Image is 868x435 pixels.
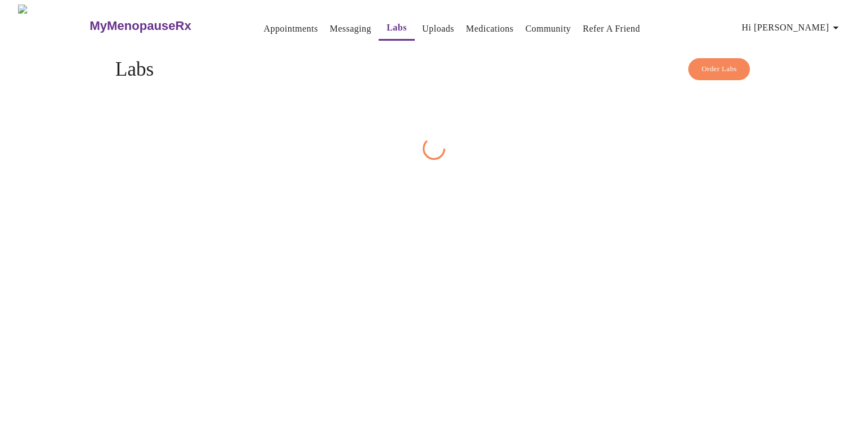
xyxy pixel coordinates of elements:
button: Messaging [325,18,376,40]
button: Appointments [259,18,322,40]
a: Messaging [330,21,371,37]
a: Medications [466,21,514,37]
a: Labs [387,20,407,36]
button: Medications [462,18,518,40]
img: MyMenopauseRx Logo [18,5,88,47]
button: Hi [PERSON_NAME] [737,16,847,39]
a: Appointments [263,21,318,37]
h4: Labs [115,58,753,81]
button: Labs [379,16,415,41]
a: Refer a Friend [583,21,640,37]
button: Refer a Friend [578,18,645,40]
a: MyMenopauseRx [88,6,236,46]
button: Order Labs [688,58,750,80]
button: Community [521,18,576,40]
a: Community [526,21,571,37]
span: Order Labs [701,63,737,76]
h3: MyMenopauseRx [90,19,192,33]
a: Uploads [422,21,454,37]
span: Hi [PERSON_NAME] [742,20,843,36]
button: Uploads [418,18,459,40]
